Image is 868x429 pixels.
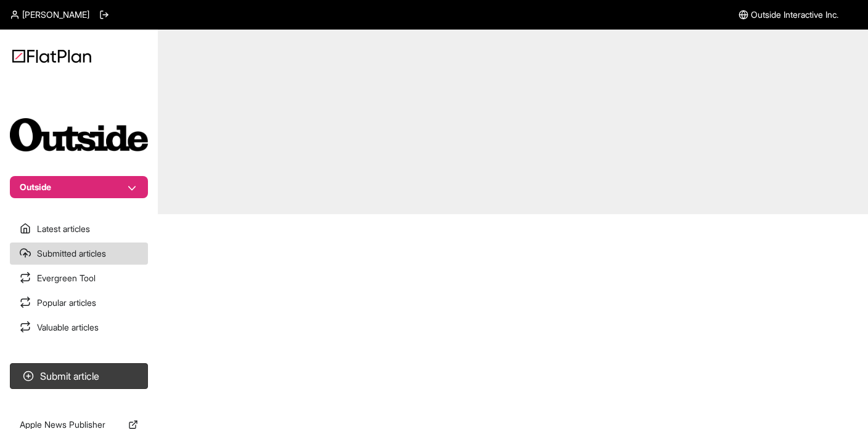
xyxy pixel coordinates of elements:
[10,118,148,151] img: Publication Logo
[10,9,89,21] a: [PERSON_NAME]
[10,267,148,289] a: Evergreen Tool
[22,9,89,21] span: [PERSON_NAME]
[10,363,148,389] button: Submit article
[10,316,148,339] a: Valuable articles
[10,243,148,265] a: Submitted articles
[10,218,148,240] a: Latest articles
[10,292,148,314] a: Popular articles
[751,9,838,21] span: Outside Interactive Inc.
[12,49,91,63] img: Logo
[10,176,148,198] button: Outside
